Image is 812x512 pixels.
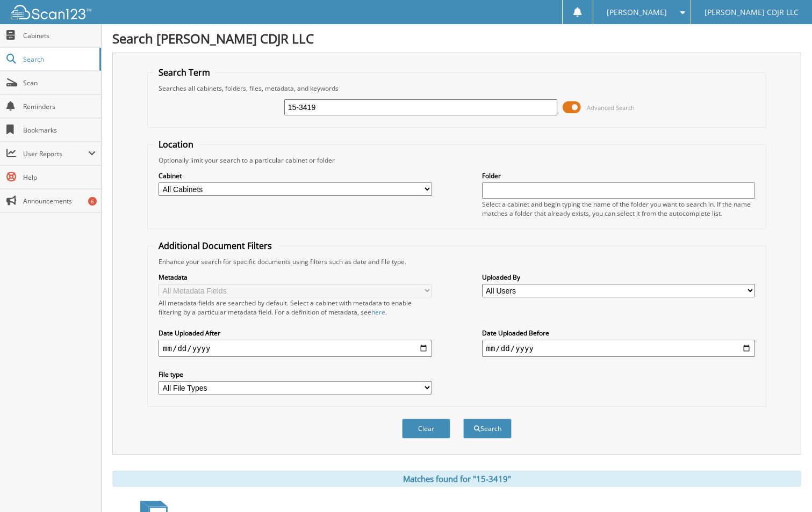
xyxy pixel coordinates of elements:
[482,273,755,282] label: Uploaded By
[153,156,760,165] div: Optionally limit your search to a particular cabinet or folder
[153,138,199,150] legend: Location
[159,298,432,317] div: All metadata fields are searched by default. Select a cabinet with metadata to enable filtering b...
[153,84,760,93] div: Searches all cabinets, folders, files, metadata, and keywords
[23,102,96,111] span: Reminders
[112,30,801,47] h1: Search [PERSON_NAME] CDJR LLC
[159,171,432,180] label: Cabinet
[463,419,512,438] button: Search
[482,171,755,180] label: Folder
[482,328,755,338] label: Date Uploaded Before
[587,104,635,112] span: Advanced Search
[159,340,432,357] input: start
[153,67,215,78] legend: Search Term
[23,55,94,64] span: Search
[23,31,96,40] span: Cabinets
[159,328,432,338] label: Date Uploaded After
[607,9,667,16] span: [PERSON_NAME]
[705,9,799,16] span: [PERSON_NAME] CDJR LLC
[371,308,385,317] a: here
[159,370,432,379] label: File type
[112,471,801,487] div: Matches found for "15-3419"
[482,200,755,218] div: Select a cabinet and begin typing the name of the folder you want to search in. If the name match...
[23,196,96,206] span: Announcements
[23,173,96,182] span: Help
[23,149,88,158] span: User Reports
[153,257,760,266] div: Enhance your search for specific documents using filters such as date and file type.
[88,197,97,206] div: 6
[153,240,277,252] legend: Additional Document Filters
[23,78,96,87] span: Scan
[11,5,91,19] img: scan123-logo-white.svg
[159,273,432,282] label: Metadata
[482,340,755,357] input: end
[23,126,96,135] span: Bookmarks
[402,419,450,438] button: Clear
